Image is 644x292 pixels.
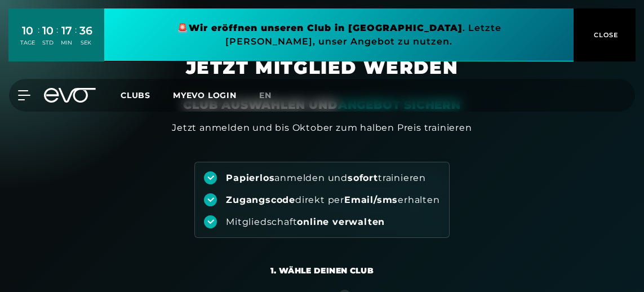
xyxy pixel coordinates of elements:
[42,39,54,47] div: STD
[591,30,619,40] span: CLOSE
[226,194,439,206] div: direkt per erhalten
[226,172,274,183] strong: Papierlos
[61,23,72,39] div: 17
[38,24,39,54] div: :
[172,121,472,135] div: Jetzt anmelden und bis Oktober zum halben Preis trainieren
[20,23,35,39] div: 10
[270,265,374,276] div: 1. Wähle deinen Club
[42,23,54,39] div: 10
[344,194,398,205] strong: Email/sms
[75,24,77,54] div: :
[61,39,72,47] div: MIN
[173,90,237,100] a: MYEVO LOGIN
[259,90,272,100] span: en
[121,90,173,100] a: Clubs
[226,194,295,205] strong: Zugangscode
[348,172,378,183] strong: sofort
[297,216,385,227] strong: online verwalten
[79,39,92,47] div: SEK
[226,172,426,184] div: anmelden und trainieren
[79,23,92,39] div: 36
[259,89,285,102] a: en
[226,216,385,228] div: Mitgliedschaft
[121,90,150,100] span: Clubs
[56,24,58,54] div: :
[20,39,35,47] div: TAGE
[574,8,636,61] button: CLOSE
